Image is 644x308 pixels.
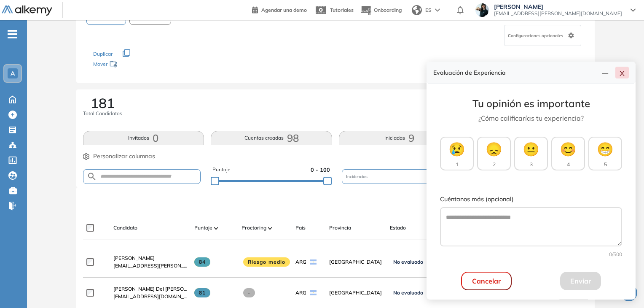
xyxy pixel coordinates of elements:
[2,5,52,16] img: Logo
[440,251,622,258] div: 0 /500
[93,51,113,57] span: Duplicar
[360,1,402,19] button: Onboarding
[91,96,115,110] span: 181
[604,161,607,168] span: 5
[412,5,422,15] img: world
[113,293,188,300] span: [EMAIL_ADDRESS][DOMAIN_NAME]
[113,224,137,232] span: Candidato
[523,139,539,159] span: 😐
[194,224,212,232] span: Puntaje
[619,70,625,77] span: close
[425,6,432,14] span: ES
[560,272,601,290] button: Enviar
[252,4,307,14] a: Agendar una demo
[310,290,317,295] img: ARG
[530,161,533,168] span: 3
[615,67,629,78] button: close
[113,254,188,262] a: [PERSON_NAME]
[211,131,332,145] button: Cuentas creadas98
[241,224,266,232] span: Proctoring
[330,7,354,13] span: Tutoriales
[11,70,15,77] span: A
[440,195,622,204] label: Cuéntanos más (opcional)
[113,286,207,292] span: [PERSON_NAME] Del [PERSON_NAME]
[494,10,622,17] span: [EMAIL_ADDRESS][PERSON_NAME][DOMAIN_NAME]
[243,288,255,297] span: -
[268,227,272,230] img: [missing "en.ARROW_ALT" translation]
[8,33,17,35] i: -
[440,113,622,123] p: ¿Cómo calificarías tu experiencia?
[461,272,512,290] button: Cancelar
[567,161,570,168] span: 4
[390,224,406,232] span: Estado
[295,289,306,297] span: ARG
[477,137,511,170] button: 😞2
[339,131,460,145] button: Iniciadas9
[435,8,440,12] img: arrow
[93,152,155,161] span: Personalizar columnas
[551,137,585,170] button: 😊4
[194,257,211,267] span: 84
[393,289,423,296] span: No evaluado
[93,57,177,73] div: Mover
[214,227,218,230] img: [missing "en.ARROW_ALT" translation]
[87,171,97,182] img: SEARCH_ALT
[295,224,306,232] span: País
[329,289,383,297] span: [GEOGRAPHIC_DATA]
[295,258,306,266] span: ARG
[588,137,622,170] button: 😁5
[494,3,622,10] span: [PERSON_NAME]
[440,97,622,110] h3: Tu opinión es importante
[261,7,307,13] span: Agendar una demo
[597,139,614,159] span: 😁
[243,257,290,267] span: Riesgo medio
[486,139,502,159] span: 😞
[560,139,577,159] span: 😊
[346,173,369,180] span: Incidencias
[508,32,565,39] span: Configuraciones opcionales
[598,67,612,78] button: line
[194,288,211,297] span: 81
[493,161,496,168] span: 2
[342,169,459,184] div: Incidencias
[602,70,609,77] span: line
[83,152,155,161] button: Personalizar columnas
[83,110,122,117] span: Total Candidatos
[329,224,351,232] span: Provincia
[83,131,204,145] button: Invitados0
[374,7,402,13] span: Onboarding
[113,262,188,270] span: [EMAIL_ADDRESS][PERSON_NAME][DOMAIN_NAME]
[448,139,465,159] span: 😢
[311,166,330,174] span: 0 - 100
[433,69,598,76] h4: Evaluación de Experiencia
[504,25,581,46] div: Configuraciones opcionales
[514,137,548,170] button: 😐3
[456,161,459,168] span: 1
[113,255,155,261] span: [PERSON_NAME]
[212,166,231,174] span: Puntaje
[310,259,317,265] img: ARG
[329,258,383,266] span: [GEOGRAPHIC_DATA]
[393,259,423,265] span: No evaluado
[440,137,474,170] button: 😢1
[113,285,188,293] a: [PERSON_NAME] Del [PERSON_NAME]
